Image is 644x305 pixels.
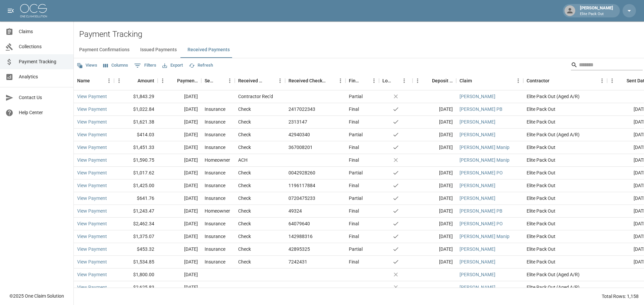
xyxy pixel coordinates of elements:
a: [PERSON_NAME] [460,93,495,100]
div: Received Method [238,71,266,90]
div: $453.32 [114,243,158,256]
a: [PERSON_NAME] PB [460,208,502,214]
button: Refresh [187,60,215,71]
div: Final [349,119,359,125]
button: Payment Confirmations [74,42,135,58]
div: © 2025 One Claim Solution [9,293,64,299]
div: $1,800.00 [114,269,158,281]
div: $1,017.62 [114,167,158,179]
a: [PERSON_NAME] [460,271,495,278]
div: $1,534.85 [114,256,158,269]
button: Show filters [132,60,158,71]
div: Contractor [523,71,607,90]
button: Sort [266,76,275,85]
div: Check [238,233,251,240]
div: [DATE] [158,90,201,103]
div: Elite Pack Out [523,205,607,218]
div: Payment Date [177,71,198,90]
span: Payment Tracking [19,58,68,65]
div: [DATE] [158,129,201,141]
button: Sort [360,76,369,85]
div: [DATE] [413,256,456,269]
div: [DATE] [158,281,201,294]
button: Views [75,60,99,71]
a: View Payment [77,144,107,151]
h2: Payment Tracking [79,29,644,39]
a: View Payment [77,220,107,227]
a: View Payment [77,233,107,240]
div: Claim [456,71,523,90]
a: View Payment [77,93,107,100]
div: Claim [460,71,472,90]
div: Lockbox [379,71,413,90]
div: Deposit Date [432,71,453,90]
div: Insurance [205,246,225,252]
button: Sort [168,76,177,85]
div: Check [238,169,251,176]
a: [PERSON_NAME] Manip [460,157,509,163]
div: $414.03 [114,129,158,141]
div: [DATE] [413,218,456,230]
a: [PERSON_NAME] [460,284,495,291]
button: Menu [597,76,607,86]
div: $1,375.07 [114,230,158,243]
div: Check [238,258,251,265]
a: [PERSON_NAME] [460,195,495,202]
div: Elite Pack Out [523,256,607,269]
div: Name [74,71,114,90]
p: Elite Pack Out [580,11,613,17]
button: Menu [607,76,617,86]
button: Sort [392,76,401,85]
button: Sort [617,76,627,85]
div: Elite Pack Out [523,154,607,167]
div: Lockbox [382,71,392,90]
div: Partial [349,195,363,202]
div: Final [349,220,359,227]
div: Final/Partial [349,71,360,90]
div: 49324 [288,208,302,214]
div: Insurance [205,233,225,240]
div: [DATE] [413,243,456,256]
div: $1,843.29 [114,90,158,103]
div: dynamic tabs [74,42,644,58]
a: View Payment [77,195,107,202]
div: Elite Pack Out [523,230,607,243]
div: Insurance [205,119,225,125]
a: [PERSON_NAME] Manip [460,233,509,240]
a: [PERSON_NAME] [460,246,495,252]
div: 1196117884 [288,182,315,189]
div: Elite Pack Out (Aged A/R) [523,90,607,103]
button: Select columns [102,60,130,71]
div: Insurance [205,182,225,189]
button: Menu [114,76,124,86]
div: $1,022.84 [114,103,158,116]
div: ACH [238,157,248,163]
div: [DATE] [413,141,456,154]
div: Search [571,60,643,72]
div: Insurance [205,144,225,151]
div: Final [349,106,359,112]
div: 0042928260 [288,169,315,176]
div: 2417022343 [288,106,315,112]
div: Elite Pack Out [523,192,607,205]
button: Sort [326,76,335,85]
div: Final/Partial [345,71,379,90]
div: Homeowner [205,208,230,214]
div: 367008201 [288,144,313,151]
div: [DATE] [158,167,201,179]
button: Menu [225,76,235,86]
button: Received Payments [182,42,235,58]
div: Check [238,106,251,112]
div: Sender [201,71,235,90]
div: Elite Pack Out [523,218,607,230]
div: [DATE] [413,116,456,129]
span: Help Center [19,109,68,116]
div: Amount [138,71,154,90]
div: $1,451.33 [114,141,158,154]
img: ocs-logo-white-transparent.png [20,4,47,17]
div: [DATE] [413,205,456,218]
a: View Payment [77,157,107,163]
div: $641.76 [114,192,158,205]
a: View Payment [77,106,107,112]
div: Sender [205,71,215,90]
